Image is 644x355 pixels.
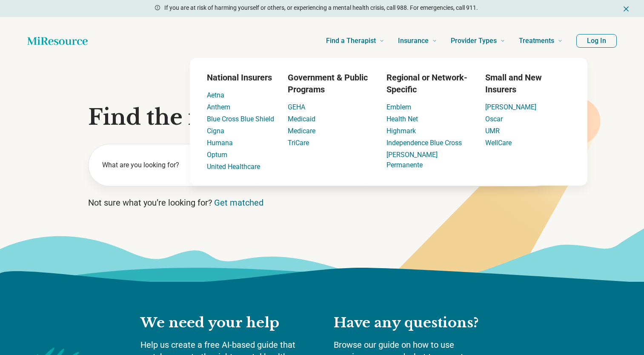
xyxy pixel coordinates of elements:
a: United Healthcare [207,163,260,171]
h2: We need your help [140,314,317,332]
p: If you are at risk of harming yourself or others, or experiencing a mental health crisis, call 98... [164,3,478,12]
a: [PERSON_NAME] Permanente [386,151,438,169]
a: Humana [207,139,233,147]
p: Not sure what you’re looking for? [88,197,556,209]
h3: Government & Public Programs [288,72,373,95]
h1: Find the right mental health care for you [88,105,556,130]
a: Medicare [288,127,315,135]
a: UMR [485,127,500,135]
a: Highmark [386,127,416,135]
button: Log In [576,34,617,48]
button: Dismiss [622,3,630,14]
a: Home page [27,32,88,49]
a: Independence Blue Cross [386,139,462,147]
a: Aetna [207,91,224,99]
span: Insurance [398,35,429,47]
label: What are you looking for? [102,160,246,170]
h3: Small and New Insurers [485,72,570,95]
div: Insurance [139,58,638,186]
a: Insurance [398,24,437,58]
a: Blue Cross Blue Shield [207,115,274,123]
a: Health Net [386,115,418,123]
h3: National Insurers [207,72,274,83]
a: Find a Therapist [326,24,384,58]
h3: Regional or Network-Specific [386,72,472,95]
a: Get matched [214,198,263,208]
a: Medicaid [288,115,315,123]
a: Optum [207,151,227,159]
a: Anthem [207,103,230,111]
a: Emblem [386,103,411,111]
a: [PERSON_NAME] [485,103,536,111]
a: Cigna [207,127,224,135]
a: WellCare [485,139,512,147]
span: Treatments [519,35,554,47]
a: TriCare [288,139,309,147]
h2: Have any questions? [334,314,504,332]
a: Provider Types [451,24,505,58]
a: GEHA [288,103,305,111]
span: Find a Therapist [326,35,376,47]
span: Provider Types [451,35,497,47]
a: Oscar [485,115,503,123]
a: Treatments [519,24,563,58]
